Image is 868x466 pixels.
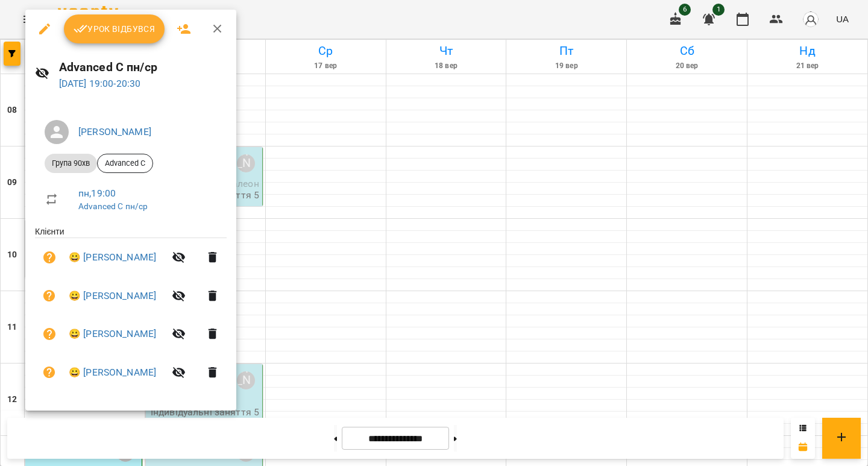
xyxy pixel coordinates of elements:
a: [PERSON_NAME] [78,126,151,137]
span: Урок відбувся [74,22,156,36]
ul: Клієнти [35,225,227,396]
a: 😀 [PERSON_NAME] [69,365,156,380]
h6: Advanced C пн/ср [59,58,227,77]
button: Урок відбувся [64,14,165,43]
a: [DATE] 19:00-20:30 [59,78,141,89]
button: Візит ще не сплачено. Додати оплату? [35,358,64,387]
div: Advanced C [97,154,153,173]
a: Advanced C пн/ср [78,201,148,211]
a: 😀 [PERSON_NAME] [69,250,156,265]
span: Група 90хв [45,158,97,169]
a: пн , 19:00 [78,187,116,199]
button: Візит ще не сплачено. Додати оплату? [35,320,64,348]
a: 😀 [PERSON_NAME] [69,327,156,341]
button: Візит ще не сплачено. Додати оплату? [35,243,64,272]
button: Візит ще не сплачено. Додати оплату? [35,282,64,310]
a: 😀 [PERSON_NAME] [69,289,156,303]
span: Advanced C [98,158,153,169]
